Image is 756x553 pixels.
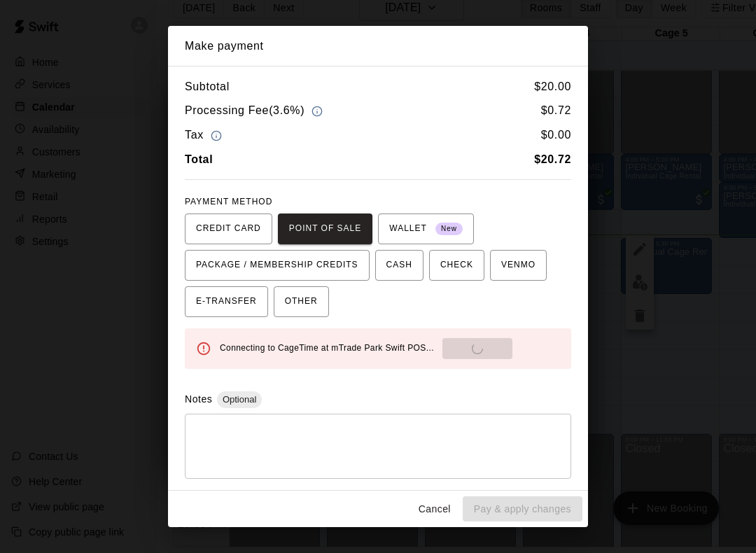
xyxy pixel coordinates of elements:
[217,394,262,405] span: Optional
[185,101,326,120] h6: Processing Fee ( 3.6% )
[541,126,571,145] h6: $ 0.00
[541,101,571,120] h6: $ 0.72
[435,220,463,239] span: New
[185,213,272,244] button: CREDIT CARD
[168,26,588,66] h2: Make payment
[185,286,268,317] button: E-TRANSFER
[534,153,571,165] b: $ 20.72
[185,393,212,405] label: Notes
[490,250,547,281] button: VENMO
[289,218,361,240] span: POINT OF SALE
[429,250,484,281] button: CHECK
[278,213,372,244] button: POINT OF SALE
[440,254,473,276] span: CHECK
[185,197,272,206] span: PAYMENT METHOD
[220,343,434,353] span: Connecting to CageTime at mTrade Park Swift POS...
[196,218,261,240] span: CREDIT CARD
[185,126,225,145] h6: Tax
[196,290,257,313] span: E-TRANSFER
[285,290,318,313] span: OTHER
[534,78,571,96] h6: $ 20.00
[412,496,457,522] button: Cancel
[185,153,213,165] b: Total
[375,250,423,281] button: CASH
[386,254,412,276] span: CASH
[501,254,535,276] span: VENMO
[274,286,329,317] button: OTHER
[196,254,358,276] span: PACKAGE / MEMBERSHIP CREDITS
[389,218,463,240] span: WALLET
[185,250,370,281] button: PACKAGE / MEMBERSHIP CREDITS
[185,78,230,96] h6: Subtotal
[378,213,474,244] button: WALLET New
